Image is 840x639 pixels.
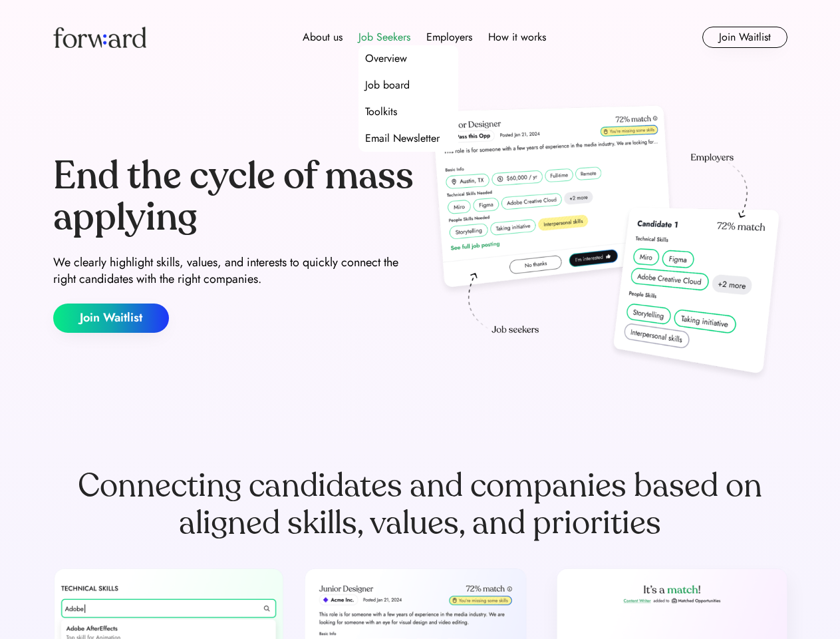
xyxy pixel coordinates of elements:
[53,156,415,238] div: End the cycle of mass applying
[53,467,787,542] div: Connecting candidates and companies based on aligned skills, values, and priorities
[358,29,410,45] div: Job Seekers
[53,254,415,288] div: We clearly highlight skills, values, and interests to quickly connect the right candidates with t...
[488,29,546,45] div: How it works
[365,130,440,146] div: Email Newsletter
[303,29,343,45] div: About us
[426,101,787,387] img: hero-image.png
[702,27,787,48] button: Join Waitlist
[365,104,397,120] div: Toolkits
[53,304,169,333] button: Join Waitlist
[365,77,410,93] div: Job board
[365,51,407,67] div: Overview
[53,27,146,48] img: Forward logo
[426,29,472,45] div: Employers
